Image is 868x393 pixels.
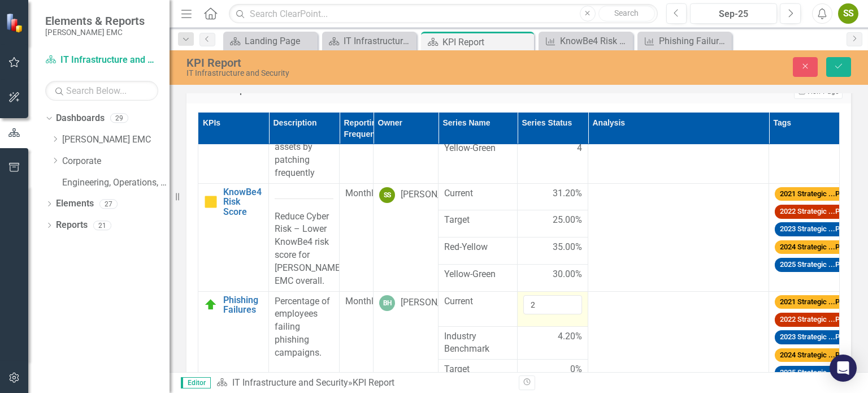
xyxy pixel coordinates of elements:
span: Target [444,214,511,227]
input: Search ClearPoint... [229,4,657,24]
a: Reports [56,219,88,232]
span: 35.00% [553,241,582,254]
h3: All KPIs Report [195,85,555,96]
div: SS [379,187,395,203]
a: Dashboards [56,112,105,125]
a: Elements [56,197,94,210]
span: Elements & Reports [45,14,145,28]
div: 21 [93,221,111,230]
span: 4.20% [558,330,582,343]
span: 25.00% [553,214,582,227]
img: At Target [204,298,218,312]
span: Red-Yellow [444,241,511,254]
div: KPI Report [186,57,554,69]
span: 2021 Strategic ...PIs [775,187,851,201]
span: 2022 Strategic ...PIs [775,313,851,327]
p: Reduce Cyber Risk – Lower KnowBe4 risk score for [PERSON_NAME] EMC overall. [275,210,333,288]
span: 2025 Strategic ...PIs [775,366,851,380]
span: Current [444,295,511,308]
span: Current [444,187,511,200]
span: Target [444,363,511,376]
div: BH [379,295,395,311]
div: » [216,377,510,390]
p: Percentage of employees failing phishing campaigns. [275,295,333,360]
a: Corporate [62,155,170,168]
span: 31.20% [553,187,582,200]
div: Open Intercom Messenger [830,355,857,382]
div: Landing Page [245,34,315,48]
span: 0% [570,363,582,376]
span: 2023 Strategic ...PIs [775,222,851,236]
div: KPI Report [442,35,531,49]
span: Industry Benchmark [444,330,511,356]
button: Sep-25 [690,3,777,24]
div: KnowBe4 Risk Score [560,34,630,48]
a: Landing Page [226,34,315,48]
span: Editor [181,377,211,388]
input: Search Below... [45,81,158,101]
span: Yellow-Green [444,142,511,155]
a: [PERSON_NAME] EMC [62,133,170,146]
div: IT Infrastructure and Security [186,69,554,77]
span: 2024 Strategic ...PIs [775,348,851,362]
a: IT Infrastructure and Security [325,34,414,48]
div: [PERSON_NAME] [401,296,468,309]
a: KnowBe4 Risk Score [223,187,263,217]
a: Phishing Failures [223,295,263,315]
a: Phishing Failures [640,34,729,48]
a: KnowBe4 Risk Score [541,34,630,48]
a: IT Infrastructure and Security [232,377,348,388]
a: Engineering, Operations, and Technology [62,176,170,189]
span: Search [614,8,639,18]
small: [PERSON_NAME] EMC [45,28,145,37]
div: Monthly [345,187,367,200]
span: 2022 Strategic ...PIs [775,205,851,219]
div: IT Infrastructure and Security [344,34,414,48]
span: 4 [577,142,582,155]
a: IT Infrastructure and Security [45,54,158,67]
span: 2025 Strategic ...PIs [775,258,851,272]
div: Monthly [345,295,367,308]
span: 2021 Strategic ...PIs [775,295,851,309]
span: 2023 Strategic ...PIs [775,330,851,344]
img: ClearPoint Strategy [6,13,25,33]
img: Caution [204,195,218,209]
span: Yellow-Green [444,268,511,281]
div: [PERSON_NAME] [401,188,468,201]
span: 30.00% [553,268,582,281]
div: 29 [110,114,128,123]
button: Search [598,6,655,21]
div: Sep-25 [694,7,773,21]
span: 2024 Strategic ...PIs [775,240,851,254]
div: 27 [99,199,118,209]
button: SS [838,3,858,24]
div: KPI Report [353,377,394,388]
div: Phishing Failures [659,34,729,48]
